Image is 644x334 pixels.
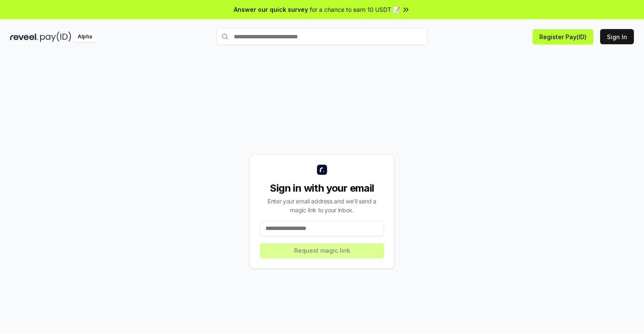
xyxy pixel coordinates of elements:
button: Register Pay(ID) [533,29,593,44]
span: for a chance to earn 10 USDT 📝 [310,5,400,14]
img: logo_small [317,165,327,175]
img: reveel_dark [10,32,38,42]
span: Answer our quick survey [234,5,308,14]
div: Sign in with your email [260,182,384,195]
div: Alpha [73,32,97,42]
img: pay_id [40,32,71,42]
button: Sign In [600,29,634,44]
div: Enter your email address and we’ll send a magic link to your inbox. [260,197,384,214]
